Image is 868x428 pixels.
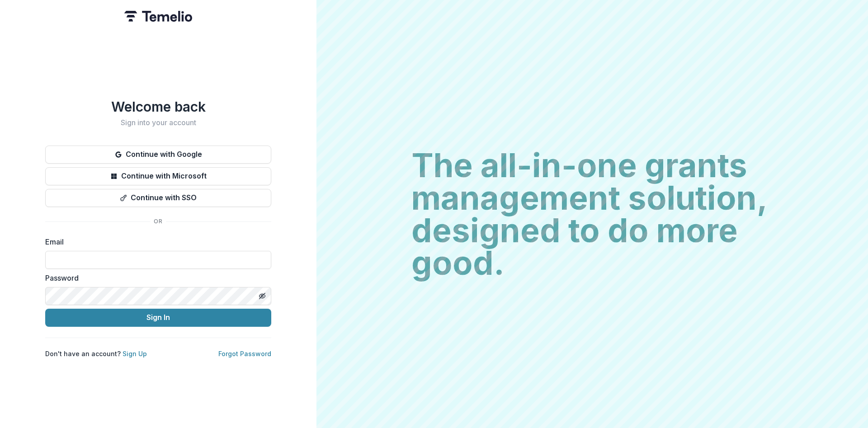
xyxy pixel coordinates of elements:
button: Continue with SSO [45,189,271,207]
label: Email [45,236,266,247]
label: Password [45,273,266,283]
button: Toggle password visibility [255,289,269,303]
button: Sign In [45,309,271,327]
a: Forgot Password [218,350,271,357]
h2: Sign into your account [45,118,271,127]
p: Don't have an account? [45,349,147,358]
img: Temelio [124,11,192,22]
button: Continue with Google [45,146,271,164]
h1: Welcome back [45,99,271,115]
a: Sign Up [123,350,147,357]
button: Continue with Microsoft [45,167,271,185]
